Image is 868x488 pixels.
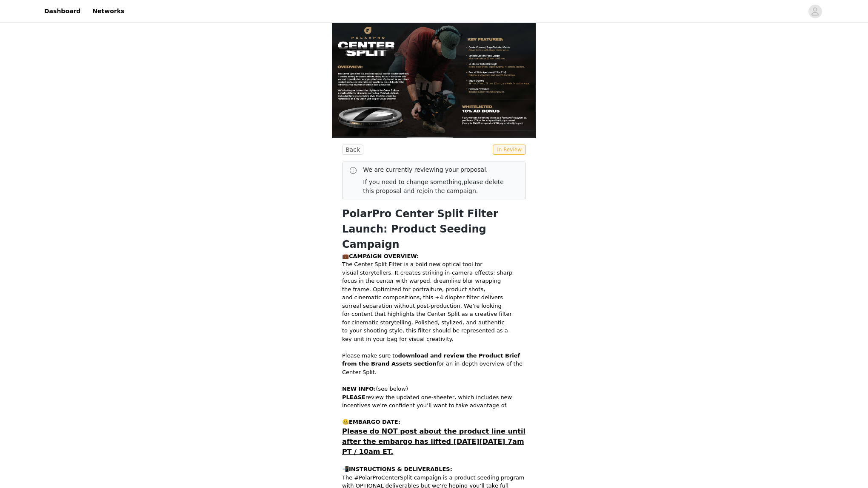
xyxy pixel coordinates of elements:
[342,427,525,456] strong: Please do NOT post about the product line until after the embargo has lifted [DATE][DATE] 7am PT ...
[342,260,526,343] p: The Center Split Filter is a bold new optical tool for visual storytellers. It creates striking i...
[349,419,402,425] strong: EMBARGO DATE:
[39,2,86,21] a: Dashboard
[342,252,526,261] p: 💼
[342,393,526,410] p: review the updated one-sheeter, which includes new incentives we're confident you’ll want to take...
[332,22,536,138] img: campaign image
[342,145,363,155] button: Back
[342,352,520,367] strong: download and review the Product Brief from the Brand Assets section
[342,465,526,474] p: 📲
[363,179,504,194] a: please delete this proposal and rejoin the campaign.
[342,394,365,400] strong: PLEASE
[363,178,512,196] p: If you need to change something,
[342,206,526,252] h1: PolarPro Center Split Filter Launch: Product Seeding Campaign
[342,418,526,426] p: 🤐
[363,165,512,174] p: We are currently reviewing your proposal.
[87,2,129,21] a: Networks
[811,5,819,18] div: avatar
[342,352,526,377] p: Please make sure to for an in-depth overview of the Center Split.
[493,145,526,155] span: In Review
[342,385,526,393] p: (see below)
[349,466,452,472] strong: INSTRUCTIONS & DELIVERABLES:
[349,253,421,259] strong: CAMPAIGN OVERVIEW:
[342,386,376,392] strong: NEW INFO:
